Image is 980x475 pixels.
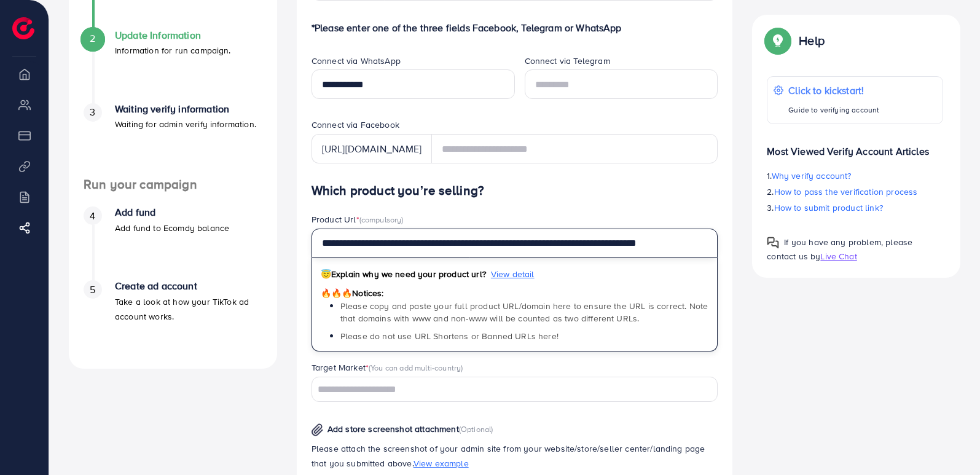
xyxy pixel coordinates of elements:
[767,236,912,262] span: If you have any problem, please contact us by
[312,134,432,163] div: [URL][DOMAIN_NAME]
[491,268,535,280] span: View detail
[414,457,469,469] span: View example
[321,268,331,280] span: 😇
[359,214,404,225] span: (compulsory)
[321,287,384,299] span: Notices:
[772,170,852,182] span: Why verify account?
[90,209,95,223] span: 4
[369,362,463,373] span: (You can add multi-country)
[321,287,352,299] span: 🔥🔥🔥
[90,283,95,297] span: 5
[767,168,943,183] p: 1.
[69,29,277,103] li: Update Information
[115,103,256,115] h4: Waiting verify information
[115,221,229,235] p: Add fund to Ecomdy balance
[340,300,708,324] span: Please copy and paste your full product URL/domain here to ensure the URL is correct. Note that d...
[312,213,404,226] label: Product Url
[327,423,459,435] span: Add store screenshot attachment
[312,361,463,374] label: Target Market
[928,420,971,466] iframe: Chat
[767,184,943,199] p: 2.
[313,380,702,399] input: Search for option
[90,31,95,45] span: 2
[767,200,943,215] p: 3.
[312,377,718,402] div: Search for option
[774,186,918,198] span: How to pass the verification process
[90,105,95,119] span: 3
[312,423,323,436] img: img
[115,280,262,292] h4: Create ad account
[767,134,943,159] p: Most Viewed Verify Account Articles
[12,17,34,39] img: logo
[312,20,718,35] p: *Please enter one of the three fields Facebook, Telegram or WhatsApp
[525,55,610,67] label: Connect via Telegram
[115,206,229,218] h4: Add fund
[69,177,277,192] h4: Run your campaign
[115,43,231,58] p: Information for run campaign.
[69,206,277,280] li: Add fund
[799,33,825,48] p: Help
[767,29,789,52] img: Popup guide
[459,423,493,434] span: (Optional)
[115,29,231,41] h4: Update Information
[115,294,262,324] p: Take a look at how your TikTok ad account works.
[312,183,718,198] h4: Which product you’re selling?
[788,83,879,98] p: Click to kickstart!
[69,103,277,177] li: Waiting verify information
[69,280,277,354] li: Create ad account
[115,117,256,132] p: Waiting for admin verify information.
[312,119,399,131] label: Connect via Facebook
[312,441,718,471] p: Please attach the screenshot of your admin site from your website/store/seller center/landing pag...
[820,250,857,262] span: Live Chat
[312,55,401,67] label: Connect via WhatsApp
[774,202,883,214] span: How to submit product link?
[767,237,779,249] img: Popup guide
[788,103,879,117] p: Guide to verifying account
[340,330,559,342] span: Please do not use URL Shortens or Banned URLs here!
[321,268,486,280] span: Explain why we need your product url?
